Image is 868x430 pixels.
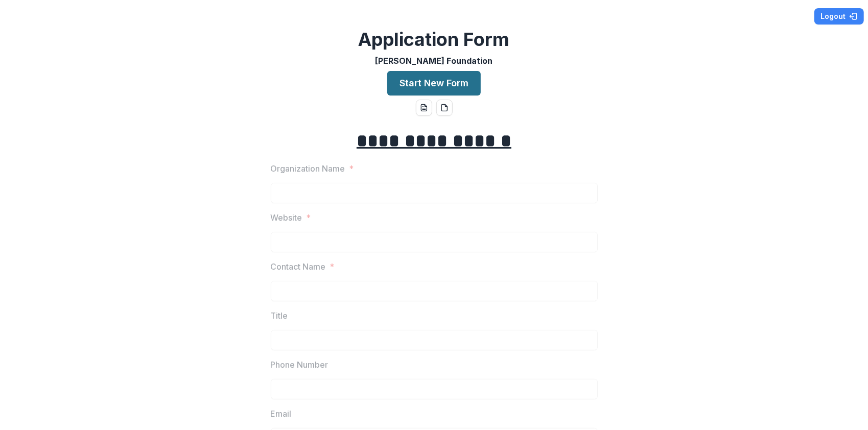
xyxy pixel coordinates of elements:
[271,211,302,224] p: Website
[387,71,481,95] button: Start New Form
[416,100,432,116] button: word-download
[271,260,326,273] p: Contact Name
[271,309,288,322] p: Title
[271,162,345,175] p: Organization Name
[376,55,493,67] p: [PERSON_NAME] Foundation
[814,8,864,25] button: Logout
[436,100,453,116] button: pdf-download
[359,29,510,51] h2: Application Form
[271,359,329,371] p: Phone Number
[271,408,292,420] p: Email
